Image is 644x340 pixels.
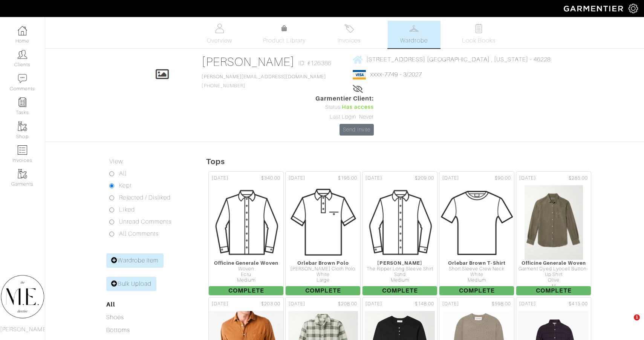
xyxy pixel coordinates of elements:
a: Invoices [323,21,376,48]
img: garments-icon-b7da505a4dc4fd61783c78ac3ca0ef83fa9d6f193b1c9dc38574b1d14d53ca28.png [18,122,27,131]
div: Ecru [209,272,283,277]
span: [DATE] [289,175,305,182]
div: White [286,272,360,277]
div: [PERSON_NAME] Cloth Polo [286,266,360,272]
a: [PERSON_NAME] [202,55,295,69]
label: All Comments [119,229,159,238]
div: Short Sleeve Crew Neck [439,266,514,272]
div: Large [286,277,360,283]
div: Orlebar Brown T-Shirt [439,260,514,266]
img: Mens_Polo-4fe5a7ec04c8e2b3016d26276c451d07c02dff0c37b8a18b6c1eff9c343cd94e.png [285,185,361,260]
span: [DATE] [212,300,228,308]
span: Look Books [462,36,496,45]
span: Wardrobe [400,36,427,45]
span: [DATE] [366,300,382,308]
a: [DATE] $90.00 Orlebar Brown T-Shirt Short Sleeve Crew Neck White Medium Complete [438,171,515,296]
a: Bottoms [106,327,130,334]
span: Product Library [263,36,306,45]
span: 1 [634,314,640,320]
img: dashboard-icon-dbcd8f5a0b271acd01030246c82b418ddd0df26cd7fceb0bd07c9910d44c42f6.png [18,26,27,35]
span: $340.00 [261,175,280,182]
span: [PHONE_NUMBER] [202,74,326,88]
span: [DATE] [442,300,459,308]
label: Unread Comments [119,217,171,226]
span: $203.00 [261,300,280,308]
span: $598.00 [492,300,511,308]
img: garments-icon-b7da505a4dc4fd61783c78ac3ca0ef83fa9d6f193b1c9dc38574b1d14d53ca28.png [18,169,27,178]
div: Medium [209,277,283,283]
span: Complete [286,286,360,295]
div: The Ripper Long Sleeve Shirt [363,266,437,272]
label: View: [109,157,124,166]
span: Garmentier Client: [315,94,374,103]
a: [STREET_ADDRESS] [GEOGRAPHIC_DATA] , [US_STATE] - 46228 [353,55,551,64]
img: visa-934b35602734be37eb7d5d7e5dbcd2044c359bf20a24dc3361ca3fa54326a8a7.png [353,70,366,79]
a: Product Library [258,24,311,45]
a: [DATE] $285.00 Officine Generale Woven Garment Dyed Lyocell Button-Up Shirt Olive M Complete [515,171,592,296]
div: Officine Generale Woven [516,260,591,266]
div: Medium [363,277,437,283]
a: Wardrobe Item [106,253,164,268]
div: White [439,272,514,277]
span: Complete [439,286,514,295]
div: Olive [516,277,591,283]
a: Look Books [453,21,505,48]
iframe: Intercom live chat [618,314,636,332]
a: Wardrobe [388,21,441,48]
h5: Tops [206,157,644,166]
label: Kept [119,181,132,190]
a: xxxx-7749 - 3/2027 [370,71,422,78]
a: Overview [193,21,246,48]
span: Complete [516,286,591,295]
label: Rejected / Disliked [119,193,171,202]
span: ID: #126386 [298,59,331,68]
span: Invoices [338,36,361,45]
a: Bulk Upload [106,277,156,291]
a: [PERSON_NAME][EMAIL_ADDRESS][DOMAIN_NAME] [202,74,326,79]
span: $285.00 [569,175,588,182]
img: reminder-icon-8004d30b9f0a5d33ae49ab947aed9ed385cf756f9e5892f1edd6e32f2345188e.png [18,98,27,107]
span: $195.00 [338,175,357,182]
a: [DATE] $209.00 [PERSON_NAME] The Ripper Long Sleeve Shirt Sand Medium Complete [361,171,438,296]
span: $90.00 [495,175,511,182]
a: Send Invite [340,124,374,136]
div: Status: [315,103,374,111]
div: M [516,284,591,289]
img: clients-icon-6bae9207a08558b7cb47a8932f037763ab4055f8c8b6bfacd5dc20c3e0201464.png [18,50,27,59]
img: comment-icon-a0a6a9ef722e966f86d9cbdc48e553b5cf19dbc54f86b18d962a5391bc8f6eb6.png [18,74,27,83]
span: $209.00 [415,175,434,182]
div: Garment Dyed Lyocell Button-Up Shirt [516,266,591,278]
div: Medium [439,277,514,283]
span: Has access [342,103,374,111]
label: All [119,169,126,178]
span: Complete [209,286,283,295]
img: wardrobe-487a4870c1b7c33e795ec22d11cfc2ed9d08956e64fb3008fe2437562e282088.svg [409,24,419,33]
span: [DATE] [442,175,459,182]
a: All [106,301,115,308]
div: Woven [209,266,283,272]
span: [DATE] [366,175,382,182]
span: $148.00 [415,300,434,308]
div: [PERSON_NAME] [363,260,437,266]
img: orders-icon-0abe47150d42831381b5fb84f609e132dff9fe21cb692f30cb5eec754e2cba89.png [18,145,27,155]
img: todo-9ac3debb85659649dc8f770b8b6100bb5dab4b48dedcbae339e5042a72dfd3cc.svg [474,24,483,33]
span: Complete [363,286,437,295]
img: garmentier-logo-header-white-b43fb05a5012e4ada735d5af1a66efaba907eab6374d6393d1fbf88cb4ef424d.png [560,2,629,15]
span: [DATE] [519,300,536,308]
div: Orlebar Brown Polo [286,260,360,266]
span: $208.00 [338,300,357,308]
img: Mens_T-Shirt-7d38f211ed3fbfbf6850695aaf1b0d21a7b5105ef8fa2b8490a85561bca92af4.png [439,185,514,260]
label: Liked [119,205,135,214]
span: [DATE] [289,300,305,308]
a: Shoes [106,314,124,321]
img: Mens_Woven-3af304f0b202ec9cb0a26b9503a50981a6fda5c95ab5ec1cadae0dbe11e5085a.png [363,185,436,260]
div: Sand [363,272,437,277]
img: nDBb8CKdaY5vTqEZ1eK3EYoD [524,185,583,260]
span: [DATE] [212,175,228,182]
span: [DATE] [519,175,536,182]
img: orders-27d20c2124de7fd6de4e0e44c1d41de31381a507db9b33961299e4e07d508b8c.svg [344,24,354,33]
div: Officine Generale Woven [209,260,283,266]
a: [DATE] $340.00 Officine Generale Woven Woven Ecru Medium Complete [208,171,285,296]
img: basicinfo-40fd8af6dae0f16599ec9e87c0ef1c0a1fdea2edbe929e3d69a839185d80c458.svg [215,24,224,33]
span: [STREET_ADDRESS] [GEOGRAPHIC_DATA] , [US_STATE] - 46228 [366,56,551,63]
